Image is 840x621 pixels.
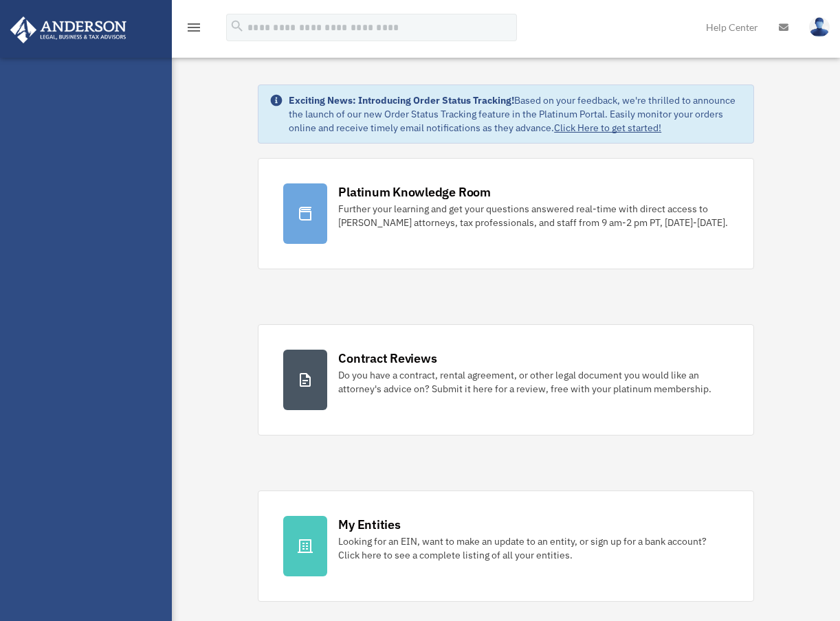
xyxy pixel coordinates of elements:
i: menu [186,19,202,36]
strong: Exciting News: Introducing Order Status Tracking! [289,94,514,106]
i: search [230,19,245,34]
div: Contract Reviews [338,350,436,367]
a: menu [186,24,202,36]
img: User Pic [809,17,830,37]
div: My Entities [338,516,400,533]
a: Click Here to get started! [554,122,661,134]
div: Based on your feedback, we're thrilled to announce the launch of our new Order Status Tracking fe... [289,93,742,135]
div: Platinum Knowledge Room [338,183,491,201]
a: Platinum Knowledge Room Further your learning and get your questions answered real-time with dire... [258,158,754,269]
img: Anderson Advisors Platinum Portal [6,16,131,43]
div: Do you have a contract, rental agreement, or other legal document you would like an attorney's ad... [338,368,729,396]
a: My Entities Looking for an EIN, want to make an update to an entity, or sign up for a bank accoun... [258,490,754,602]
div: Looking for an EIN, want to make an update to an entity, or sign up for a bank account? Click her... [338,534,729,562]
div: Further your learning and get your questions answered real-time with direct access to [PERSON_NAM... [338,202,729,229]
a: Contract Reviews Do you have a contract, rental agreement, or other legal document you would like... [258,324,754,436]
